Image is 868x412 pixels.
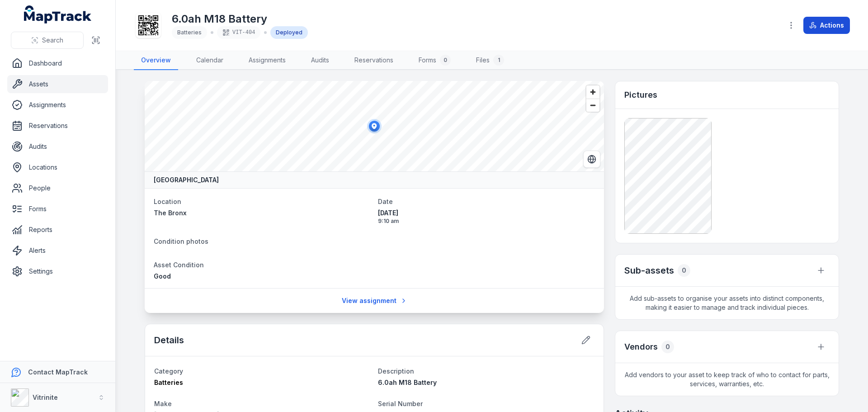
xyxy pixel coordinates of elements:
[154,334,184,346] h2: Details
[7,96,108,114] a: Assignments
[154,198,181,205] span: Location
[7,242,108,260] a: Alerts
[24,5,92,24] a: MapTrack
[493,55,504,66] div: 1
[189,51,231,70] a: Calendar
[469,51,511,70] a: Files1
[154,237,208,245] span: Condition photos
[7,117,108,135] a: Reservations
[270,26,308,39] div: Deployed
[154,261,204,269] span: Asset Condition
[7,200,108,218] a: Forms
[33,393,58,401] strong: Vitrinite
[154,209,187,217] span: The Bronx
[154,272,171,280] span: Good
[440,55,451,66] div: 0
[803,17,850,34] button: Actions
[7,158,108,176] a: Locations
[336,292,413,309] a: View assignment
[154,400,172,407] span: Make
[583,151,600,168] button: Switch to Satellite View
[347,51,401,70] a: Reservations
[42,36,63,45] span: Search
[154,367,183,375] span: Category
[378,208,595,218] span: [DATE]
[28,368,88,376] strong: Contact MapTrack
[624,89,657,101] h3: Pictures
[154,175,219,185] strong: [GEOGRAPHIC_DATA]
[624,264,674,277] h2: Sub-assets
[378,367,414,375] span: Description
[11,32,84,49] button: Search
[678,264,690,277] div: 0
[7,137,108,156] a: Audits
[304,51,336,70] a: Audits
[7,54,108,72] a: Dashboard
[615,363,839,396] span: Add vendors to your asset to keep track of who to contact for parts, services, warranties, etc.
[624,341,658,353] h3: Vendors
[145,81,604,171] canvas: Map
[661,341,674,353] div: 0
[177,29,202,36] span: Batteries
[411,51,458,70] a: Forms0
[7,179,108,197] a: People
[7,262,108,280] a: Settings
[586,99,599,112] button: Zoom out
[154,208,371,218] a: The Bronx
[378,208,595,225] time: 29/08/2025, 9:10:18 am
[615,287,839,319] span: Add sub-assets to organise your assets into distinct components, making it easier to manage and t...
[378,379,437,386] span: 6.0ah M18 Battery
[586,85,599,99] button: Zoom in
[154,379,183,386] span: Batteries
[217,26,260,39] div: VIT-404
[378,218,595,225] span: 9:10 am
[7,221,108,239] a: Reports
[134,51,178,70] a: Overview
[241,51,293,70] a: Assignments
[172,12,308,26] h1: 6.0ah M18 Battery
[7,75,108,93] a: Assets
[378,400,423,407] span: Serial Number
[378,198,393,205] span: Date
